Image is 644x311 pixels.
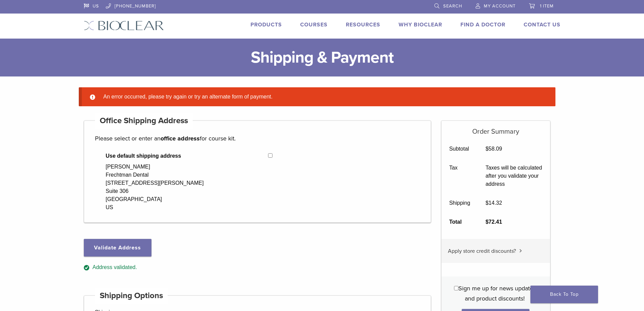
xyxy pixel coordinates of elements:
span: $ [485,200,488,206]
h5: Order Summary [442,121,550,136]
a: Back To Top [530,286,598,303]
a: Contact Us [524,21,560,28]
div: Address validated. [84,263,431,272]
h4: Office Shipping Address [95,113,193,129]
th: Total [442,213,478,231]
span: Sign me up for news updates and product discounts! [458,285,536,302]
p: Please select or enter an for course kit. [95,133,420,143]
bdi: 58.09 [485,146,502,152]
td: Taxes will be calculated after you validate your address [478,158,550,194]
span: Use default shipping address [106,152,268,160]
a: Find A Doctor [460,21,505,28]
img: Bioclear [84,21,164,30]
a: Resources [346,21,380,28]
span: $ [485,146,488,152]
img: caret.svg [519,249,522,252]
span: $ [485,219,488,225]
a: Products [251,21,282,28]
span: 1 item [540,3,554,9]
span: My Account [484,3,516,9]
li: An error occurred, please try again or try an alternate form of payment. [101,93,545,101]
th: Shipping [442,194,478,213]
bdi: 72.41 [485,219,502,225]
input: Sign me up for news updates and product discounts! [454,286,458,290]
span: Search [443,3,462,9]
bdi: 14.32 [485,200,502,206]
strong: office address [161,135,200,142]
button: Validate Address [84,239,151,257]
h4: Shipping Options [95,288,168,304]
a: Courses [300,21,328,28]
div: [PERSON_NAME] Frechtman Dental [STREET_ADDRESS][PERSON_NAME] Suite 306 [GEOGRAPHIC_DATA] US [106,163,204,212]
th: Tax [442,158,478,194]
a: Why Bioclear [399,21,442,28]
th: Subtotal [442,139,478,158]
span: Apply store credit discounts? [448,248,516,254]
